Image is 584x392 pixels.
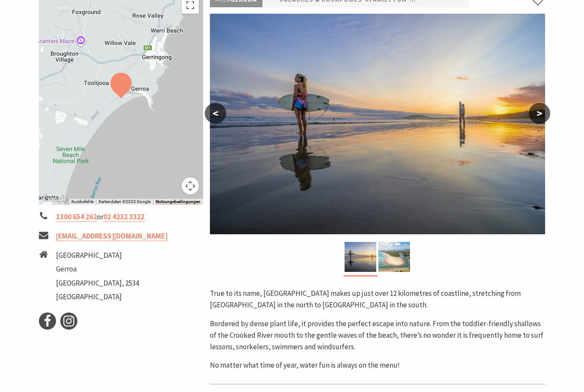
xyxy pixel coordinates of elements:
[56,212,97,222] a: 1300 654 262
[71,199,94,205] button: Kurzbefehle
[103,212,145,222] a: 02 4232 3322
[41,194,69,205] a: Dieses Gebiet in Google Maps öffnen (in neuem Fenster)
[210,360,545,371] p: No matter what time of year, water fun is always on the menu!
[41,194,69,205] img: Google
[56,263,139,275] li: Gerroa
[182,177,199,195] button: Kamerasteuerung für die Karte
[56,250,139,261] li: [GEOGRAPHIC_DATA]
[56,231,168,241] a: [EMAIL_ADDRESS][DOMAIN_NAME]
[99,199,150,204] span: Kartendaten ©2025 Google
[210,288,545,311] p: True to its name, [GEOGRAPHIC_DATA] makes up just over 12 kilometres of coastline, stretching fro...
[56,291,139,303] li: [GEOGRAPHIC_DATA]
[205,103,226,124] button: <
[156,199,201,204] a: Nutzungsbedingungen (wird in neuem Tab geöffnet)
[39,211,203,223] li: or
[210,318,545,353] p: Bordered by dense plant life, it provides the perfect escape into nature. From the toddler-friend...
[378,242,410,272] img: Seven Mile Beach, Gerroa
[529,103,550,124] button: >
[56,277,139,289] li: [GEOGRAPHIC_DATA], 2534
